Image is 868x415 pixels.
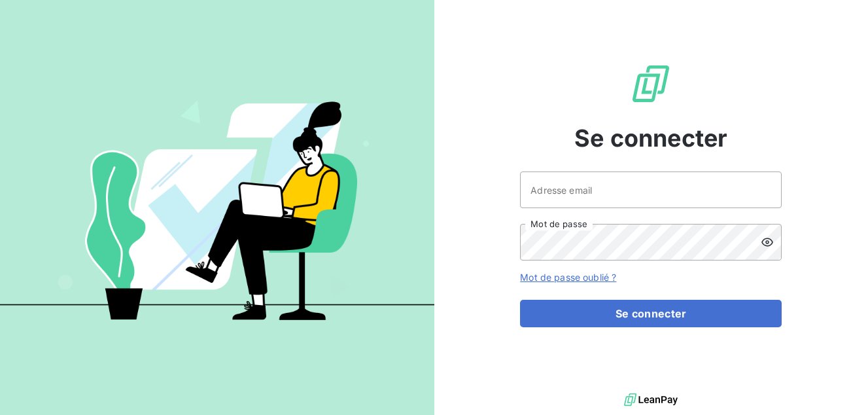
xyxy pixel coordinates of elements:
[520,300,782,327] button: Se connecter
[520,272,616,283] a: Mot de passe oublié ?
[624,390,678,410] img: logo
[630,63,672,105] img: Logo LeanPay
[574,120,727,156] span: Se connecter
[520,171,782,208] input: placeholder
